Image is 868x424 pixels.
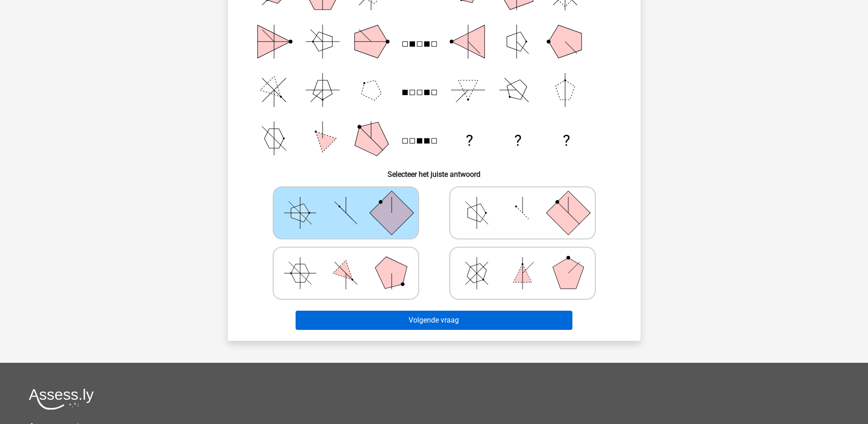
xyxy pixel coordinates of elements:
[29,388,94,410] img: Assessly logo
[296,311,572,330] button: Volgende vraag
[465,132,473,149] text: ?
[514,132,521,149] text: ?
[243,163,626,179] h6: Selecteer het juiste antwoord
[563,132,570,149] text: ?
